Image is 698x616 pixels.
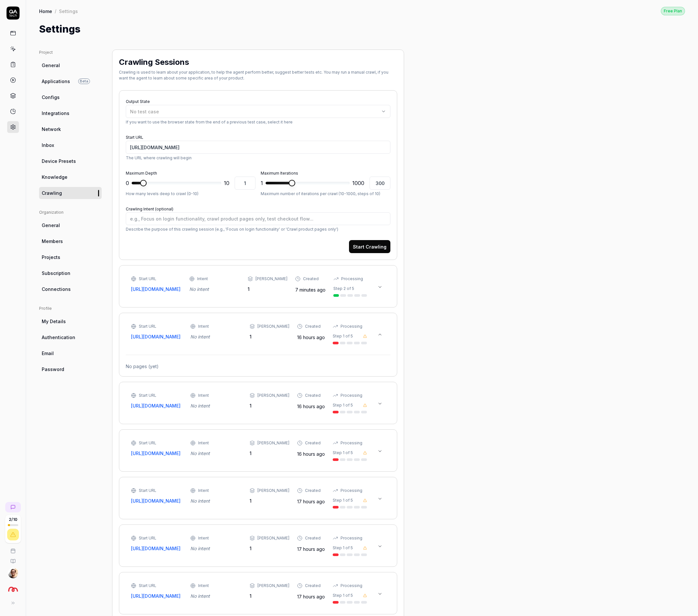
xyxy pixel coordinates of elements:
[7,583,19,595] img: Sambla Logo
[39,107,102,119] a: Integrations
[39,8,52,14] a: Home
[119,56,189,68] h2: Crawling Sessions
[261,191,390,197] p: Maximum number of iterations per crawl (10-1000, steps of 10)
[39,123,102,135] a: Network
[39,75,102,87] a: ApplicationsBeta
[39,235,102,247] a: Members
[257,535,289,541] div: [PERSON_NAME]
[59,8,78,14] div: Settings
[139,323,156,329] div: Start URL
[305,393,321,398] div: Created
[39,22,80,36] h1: Settings
[42,110,69,117] span: Integrations
[130,109,159,114] span: No test case
[8,568,18,578] img: 704fe57e-bae9-4a0d-8bcb-c4203d9f0bb2.jpeg
[39,283,102,295] a: Connections
[3,543,23,553] a: Book a call with us
[42,174,67,180] span: Knowledge
[42,62,60,69] span: General
[39,363,102,375] a: Password
[39,267,102,279] a: Subscription
[333,333,353,339] div: Step 1 of 5
[39,50,102,55] div: Project
[9,518,17,522] span: 2 / 10
[341,276,363,282] div: Processing
[250,545,289,552] div: 1
[126,179,129,187] span: 0
[250,333,289,340] div: 1
[295,287,326,293] time: 7 minutes ago
[661,7,685,15] button: Free Plan
[42,254,60,261] span: Projects
[297,335,325,340] time: 16 hours ago
[190,333,242,340] div: No intent
[341,488,362,494] div: Processing
[333,545,353,551] div: Step 1 of 5
[341,323,362,329] div: Processing
[305,535,321,541] div: Created
[3,553,23,564] a: Documentation
[248,286,287,293] div: 1
[39,315,102,327] a: My Details
[139,535,156,541] div: Start URL
[42,222,60,229] span: General
[42,334,75,341] span: Authentication
[42,142,54,149] span: Inbox
[349,240,390,253] button: Start Crawling
[189,286,240,293] div: No intent
[297,451,325,457] time: 16 hours ago
[341,393,362,398] div: Processing
[42,158,76,165] span: Device Presets
[198,488,209,494] div: Intent
[131,402,182,409] a: [URL][DOMAIN_NAME]
[42,318,66,325] span: My Details
[126,155,390,161] p: The URL where crawling will begin
[255,276,287,282] div: [PERSON_NAME]
[190,402,242,409] div: No intent
[250,402,289,409] div: 1
[190,593,242,599] div: No intent
[39,219,102,231] a: General
[131,593,182,599] a: [URL][DOMAIN_NAME]
[261,179,263,187] span: 1
[139,583,156,589] div: Start URL
[131,497,182,504] a: [URL][DOMAIN_NAME]
[78,79,90,84] span: Beta
[42,190,62,196] span: Crawling
[126,99,150,104] label: Output State
[297,546,325,552] time: 17 hours ago
[131,450,182,457] a: [URL][DOMAIN_NAME]
[297,499,325,504] time: 17 hours ago
[250,497,289,504] div: 1
[341,583,362,589] div: Processing
[131,545,182,552] a: [URL][DOMAIN_NAME]
[39,91,102,103] a: Configs
[333,450,353,456] div: Step 1 of 5
[126,171,157,176] label: Maximum Depth
[190,545,242,552] div: No intent
[250,450,289,457] div: 1
[257,583,289,589] div: [PERSON_NAME]
[39,209,102,215] div: Organization
[305,440,321,446] div: Created
[139,393,156,398] div: Start URL
[333,497,353,503] div: Step 1 of 5
[257,488,289,494] div: [PERSON_NAME]
[250,593,289,599] div: 1
[333,402,353,408] div: Step 1 of 5
[42,94,60,101] span: Configs
[42,270,70,277] span: Subscription
[39,251,102,263] a: Projects
[119,69,397,81] div: Crawling is used to learn about your application, to help the agent perform better, suggest bette...
[333,286,354,292] div: Step 2 of 5
[126,135,143,140] label: Start URL
[126,141,390,154] input: https://www.vault.staging.sambla.se/
[198,535,209,541] div: Intent
[42,238,63,245] span: Members
[139,488,156,494] div: Start URL
[333,593,353,598] div: Step 1 of 5
[39,347,102,359] a: Email
[198,393,209,398] div: Intent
